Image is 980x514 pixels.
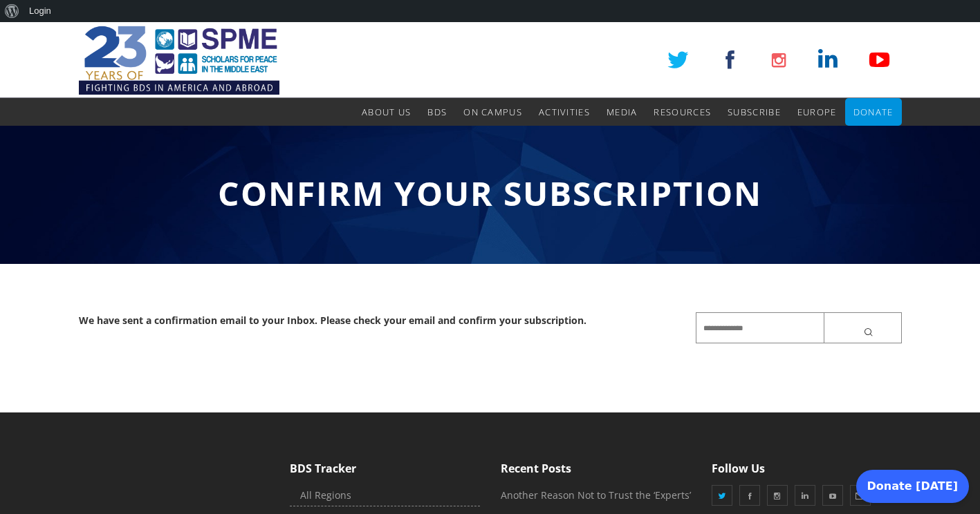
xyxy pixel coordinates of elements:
[362,98,411,126] a: About Us
[654,106,711,118] span: Resources
[362,106,411,118] span: About Us
[712,461,902,476] h5: Follow Us
[853,98,894,126] a: Donate
[79,22,279,98] img: SPME
[853,106,894,118] span: Donate
[463,98,522,126] a: On Campus
[501,488,691,502] a: Another Reason Not to Trust the ‘Experts’
[539,106,590,118] span: Activities
[290,461,480,476] h5: BDS Tracker
[607,98,638,126] a: Media
[654,98,711,126] a: Resources
[501,461,691,476] h5: Recent Posts
[797,98,837,126] a: Europe
[218,171,762,216] span: Confirm your subscription
[797,106,837,118] span: Europe
[607,106,638,118] span: Media
[728,98,781,126] a: Subscribe
[79,314,586,327] strong: We have sent a confirmation email to your Inbox. Please check your email and confirm your subscri...
[728,106,781,118] span: Subscribe
[539,98,590,126] a: Activities
[427,106,447,118] span: BDS
[290,485,480,506] a: All Regions
[463,106,522,118] span: On Campus
[427,98,447,126] a: BDS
